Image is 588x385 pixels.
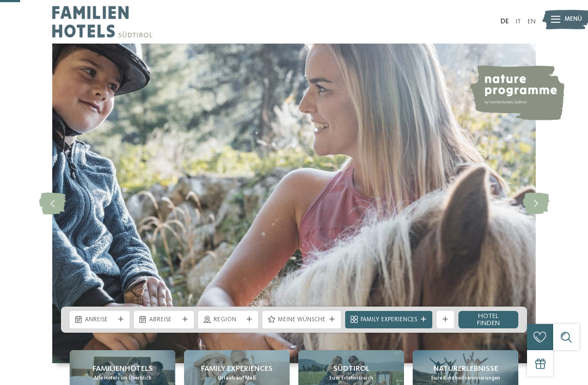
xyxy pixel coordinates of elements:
span: Region [213,316,243,325]
img: Familienhotels Südtirol: The happy family places [52,44,536,363]
img: nature programme by Familienhotels Südtirol [469,65,565,120]
span: Abreise [149,316,179,325]
span: Naturerlebnisse [433,363,498,374]
span: Meine Wünsche [278,316,326,325]
span: Eure Kindheitserinnerungen [431,375,500,382]
span: Urlaub auf Maß [218,375,256,382]
span: Menü [565,15,582,24]
span: Family Experiences [201,363,273,374]
span: Anreise [85,316,114,325]
span: Südtirol [333,363,370,374]
a: DE [500,18,509,25]
a: IT [516,18,521,25]
span: Euer Erlebnisreich [329,375,373,382]
a: EN [528,18,536,25]
span: Alle Hotels im Überblick [94,375,151,382]
span: Familienhotels [93,363,153,374]
a: Hotel finden [458,311,518,328]
span: Family Experiences [360,316,417,325]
